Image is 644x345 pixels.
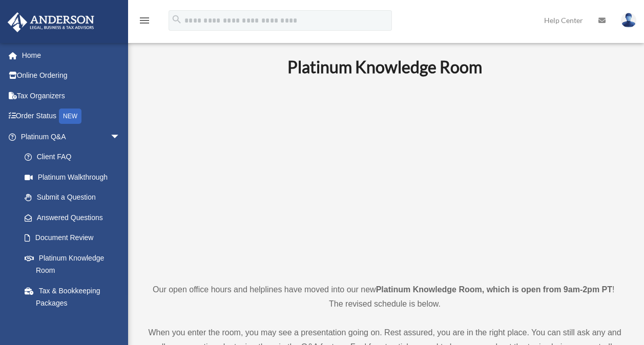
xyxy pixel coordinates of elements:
[14,207,136,228] a: Answered Questions
[231,91,538,264] iframe: 231110_Toby_KnowledgeRoom
[287,57,482,77] b: Platinum Knowledge Room
[14,147,136,167] a: Client FAQ
[59,109,81,124] div: NEW
[7,45,136,66] a: Home
[5,12,97,32] img: Anderson Advisors Platinum Portal
[14,167,136,187] a: Platinum Walkthrough
[7,106,136,127] a: Order StatusNEW
[376,285,612,294] strong: Platinum Knowledge Room, which is open from 9am-2pm PT
[621,13,636,28] img: User Pic
[7,85,136,106] a: Tax Organizers
[146,283,624,311] p: Our open office hours and helplines have moved into our new ! The revised schedule is below.
[7,126,136,147] a: Platinum Q&Aarrow_drop_down
[14,281,136,313] a: Tax & Bookkeeping Packages
[7,66,136,86] a: Online Ordering
[14,187,136,208] a: Submit a Question
[14,248,131,281] a: Platinum Knowledge Room
[138,18,151,27] a: menu
[14,228,136,248] a: Document Review
[171,14,182,25] i: search
[138,14,151,27] i: menu
[110,126,131,147] span: arrow_drop_down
